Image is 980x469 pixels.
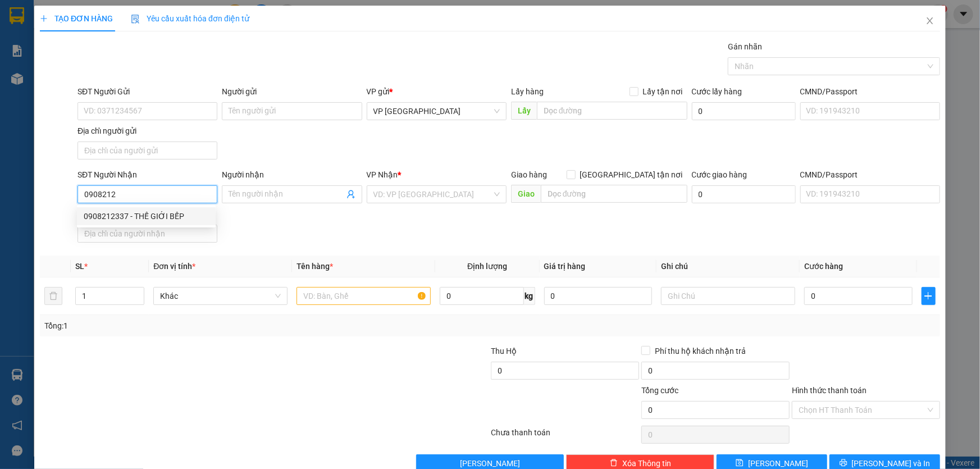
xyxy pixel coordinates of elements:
span: save [736,459,744,468]
label: Hình thức thanh toán [792,386,867,395]
span: Giao hàng [511,170,547,179]
div: Người nhận [222,169,362,181]
strong: Sài Gòn: [7,37,41,48]
span: Lấy tận nơi [639,85,687,98]
th: Ghi chú [657,256,800,277]
span: Khác [160,288,281,304]
span: VP GỬI: [7,70,56,86]
span: Đơn vị tính [153,262,195,271]
span: up [135,289,142,296]
span: Giao [511,185,541,203]
span: delete [610,459,618,468]
strong: 0901 933 179 [100,54,155,65]
div: VP gửi [367,85,507,98]
span: Tên hàng [297,262,333,271]
div: CMND/Passport [800,169,940,181]
label: Cước lấy hàng [692,87,742,96]
span: Decrease Value [131,296,144,304]
span: Định lượng [467,262,507,271]
span: VP Nhận [367,170,398,179]
label: Cước giao hàng [692,170,747,179]
div: 0908212337 - THẾ GIỚI BẾP [77,207,216,225]
span: Phí thu hộ khách nhận trả [650,345,750,357]
label: Gán nhãn [728,42,762,51]
span: Thu Hộ [491,347,517,356]
input: Dọc đường [541,185,687,203]
span: [GEOGRAPHIC_DATA] tận nơi [576,169,687,181]
button: plus [922,287,936,305]
span: down [135,297,142,304]
span: ĐỨC ĐẠT GIA LAI [44,11,153,26]
span: Increase Value [131,288,144,296]
input: Dọc đường [537,102,687,120]
span: close [926,16,935,25]
span: Yêu cầu xuất hóa đơn điện tử [131,14,249,23]
input: VD: Bàn, Ghế [297,287,431,305]
input: Ghi Chú [661,287,795,305]
span: Lấy [511,102,537,120]
div: 0908212337 - THẾ GIỚI BẾP [84,210,209,222]
span: user-add [347,190,355,199]
strong: 0901 936 968 [7,49,62,60]
span: SL [75,262,84,271]
div: Người gửi [222,85,362,98]
span: plus [40,15,48,22]
span: kg [524,287,535,305]
span: Tổng cước [641,386,678,395]
span: VP [GEOGRAPHIC_DATA] [7,70,139,102]
span: Lấy hàng [511,87,544,96]
div: SĐT Người Gửi [78,85,217,98]
div: CMND/Passport [800,85,940,98]
img: icon [131,15,140,24]
div: Tổng: 1 [44,320,379,332]
input: Địa chỉ của người gửi [78,142,217,160]
div: Chưa thanh toán [490,426,641,446]
span: VP Đà Nẵng [373,103,500,120]
span: Cước hàng [804,262,843,271]
strong: 0901 900 568 [100,31,190,53]
span: printer [840,459,847,468]
input: 0 [544,287,653,305]
span: plus [922,292,935,300]
input: Cước giao hàng [692,185,796,203]
strong: 0931 600 979 [41,37,96,48]
span: TẠO ĐƠN HÀNG [40,14,113,23]
span: Giá trị hàng [544,262,586,271]
input: Địa chỉ của người nhận [78,225,217,243]
div: Địa chỉ người gửi [78,125,217,137]
input: Cước lấy hàng [692,102,796,120]
strong: [PERSON_NAME]: [100,31,170,42]
div: SĐT Người Nhận [78,169,217,181]
button: Close [914,6,946,37]
button: delete [44,287,62,305]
